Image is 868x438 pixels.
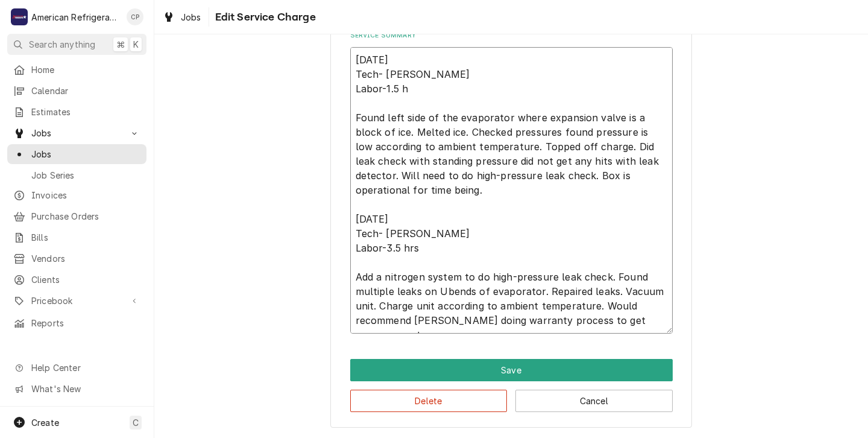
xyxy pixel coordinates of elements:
[7,270,146,290] a: Clients
[31,63,140,76] span: Home
[31,148,140,160] span: Jobs
[158,7,206,27] a: Jobs
[7,102,146,122] a: Estimates
[31,294,122,307] span: Pricebook
[31,273,140,286] span: Clients
[515,390,673,412] button: Cancel
[7,123,146,143] a: Go to Jobs
[29,38,95,51] span: Search anything
[7,379,146,399] a: Go to What's New
[7,358,146,378] a: Go to Help Center
[31,11,120,24] div: American Refrigeration LLC
[7,60,146,80] a: Home
[7,249,146,268] a: Vendors
[31,317,140,329] span: Reports
[7,313,146,333] a: Reports
[350,359,673,381] div: Button Group Row
[31,210,140,223] span: Purchase Orders
[31,84,140,97] span: Calendar
[7,144,146,164] a: Jobs
[31,169,140,182] span: Job Series
[212,9,316,25] span: Edit Service Charge
[133,38,139,51] span: K
[350,359,673,412] div: Button Group
[31,252,140,265] span: Vendors
[31,382,139,395] span: What's New
[7,206,146,226] a: Purchase Orders
[31,417,59,428] span: Create
[7,291,146,311] a: Go to Pricebook
[11,8,28,25] div: A
[7,34,146,55] button: Search anything⌘K
[350,359,673,381] button: Save
[7,227,146,247] a: Bills
[31,106,140,118] span: Estimates
[350,31,673,334] div: Service Summary
[31,231,140,244] span: Bills
[350,390,508,412] button: Delete
[350,31,673,40] label: Service Summary
[181,11,201,24] span: Jobs
[350,381,673,412] div: Button Group Row
[31,189,140,202] span: Invoices
[7,81,146,101] a: Calendar
[11,8,28,25] div: American Refrigeration LLC's Avatar
[127,8,143,25] div: CP
[31,127,122,139] span: Jobs
[31,361,139,374] span: Help Center
[116,38,125,51] span: ⌘
[7,185,146,205] a: Invoices
[7,165,146,185] a: Job Series
[133,416,139,429] span: C
[127,8,143,25] div: Cordel Pyle's Avatar
[350,47,673,334] textarea: [DATE] Tech- [PERSON_NAME] Labor-1.5 hr Found left side of the evaporator where expansion valve i...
